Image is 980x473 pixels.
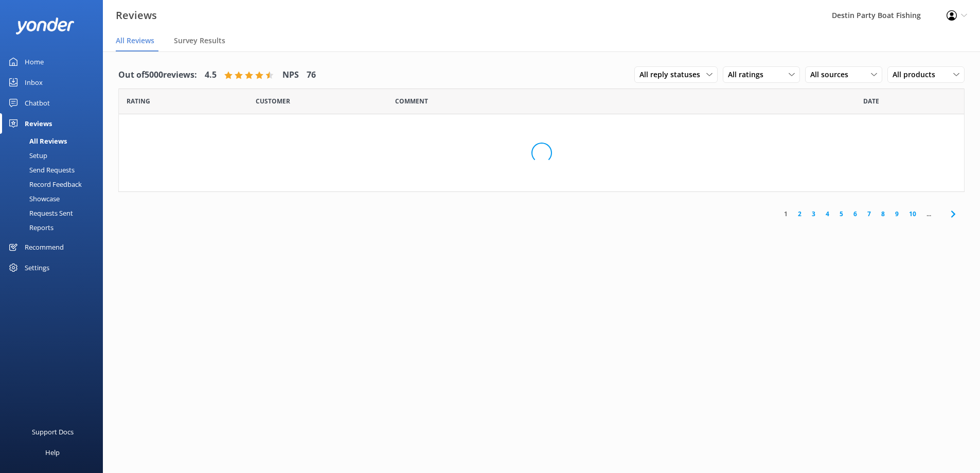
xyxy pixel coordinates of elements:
a: Requests Sent [6,206,103,220]
a: Send Requests [6,163,103,177]
a: Reports [6,220,103,235]
h3: Reviews [116,7,157,24]
div: Support Docs [32,422,74,442]
div: Home [25,51,44,72]
div: Help [45,442,60,463]
a: 9 [890,209,904,219]
a: 6 [848,209,862,219]
span: Date [863,96,879,106]
span: All Reviews [116,36,154,46]
span: ... [921,209,936,219]
span: Survey Results [174,36,225,46]
h4: 4.5 [205,68,217,82]
h4: NPS [282,68,299,82]
a: Showcase [6,191,103,206]
a: 4 [821,209,834,219]
a: 8 [876,209,890,219]
span: All reply statuses [639,69,706,80]
div: Chatbot [25,93,50,113]
a: All Reviews [6,134,103,148]
h4: Out of 5000 reviews: [118,68,197,82]
span: Question [395,96,428,106]
span: All products [893,69,941,80]
span: Date [127,96,150,106]
a: 2 [793,209,807,219]
span: All sources [810,69,854,80]
a: 1 [779,209,793,219]
div: Reports [6,220,54,235]
span: Date [256,96,290,106]
div: Record Feedback [6,177,82,191]
div: Setup [6,148,47,163]
span: All ratings [728,69,770,80]
div: Requests Sent [6,206,73,220]
a: Record Feedback [6,177,103,191]
a: 10 [904,209,921,219]
a: 7 [862,209,876,219]
div: Send Requests [6,163,75,177]
a: Setup [6,148,103,163]
div: Inbox [25,72,43,93]
div: Settings [25,257,49,278]
div: Reviews [25,113,52,134]
div: All Reviews [6,134,67,148]
img: yonder-white-logo.png [15,17,75,34]
div: Recommend [25,237,64,257]
a: 3 [807,209,821,219]
h4: 76 [307,68,316,82]
a: 5 [834,209,848,219]
div: Showcase [6,191,60,206]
